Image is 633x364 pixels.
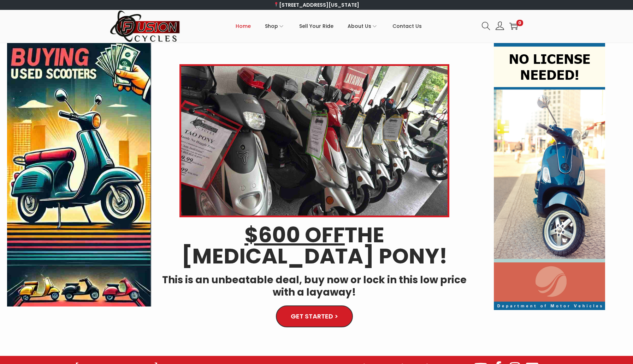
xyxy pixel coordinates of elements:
[162,224,467,267] h2: THE [MEDICAL_DATA] PONY!
[509,22,518,30] a: 0
[276,305,353,327] a: GET STARTED >
[299,17,333,35] span: Sell Your Ride
[348,10,378,42] a: About Us
[236,17,251,35] span: Home
[291,313,338,320] span: GET STARTED >
[162,274,467,298] h4: This is an unbeatable deal, buy now or lock in this low price with a layaway!
[392,10,422,42] a: Contact Us
[236,10,251,42] a: Home
[110,10,181,43] img: Woostify retina logo
[265,10,285,42] a: Shop
[181,10,477,42] nav: Primary navigation
[392,17,422,35] span: Contact Us
[244,220,345,250] u: $600 OFF
[274,1,360,8] a: [STREET_ADDRESS][US_STATE]
[274,2,279,7] img: 📍
[265,17,278,35] span: Shop
[299,10,333,42] a: Sell Your Ride
[348,17,371,35] span: About Us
